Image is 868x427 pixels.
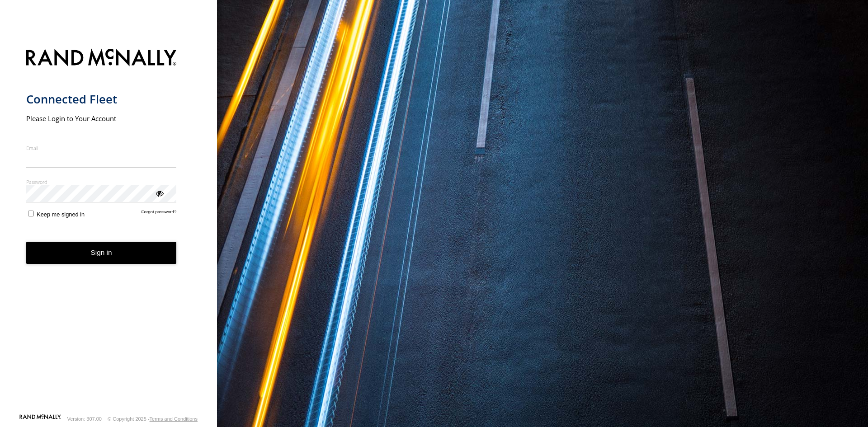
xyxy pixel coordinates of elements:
div: Version: 307.00 [67,416,102,422]
label: Password [26,178,177,185]
input: Keep me signed in [28,211,34,216]
form: main [26,43,191,413]
a: Visit our Website [19,414,61,423]
div: ViewPassword [155,188,164,197]
h1: Connected Fleet [26,92,177,107]
button: Sign in [26,242,177,264]
h2: Please Login to Your Account [26,114,177,123]
div: © Copyright 2025 - [108,416,198,422]
a: Terms and Conditions [150,416,198,422]
label: Email [26,145,177,151]
a: Forgot password? [142,209,177,218]
span: Keep me signed in [37,211,85,218]
img: Rand McNally [26,47,177,70]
